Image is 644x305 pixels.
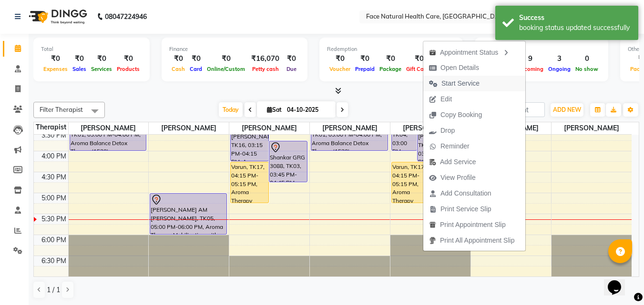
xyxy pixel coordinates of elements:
div: ₹0 [283,53,300,64]
span: [PERSON_NAME] [229,122,309,134]
span: Reminder [440,141,470,151]
span: 1 / 1 [47,285,60,295]
div: 5:00 PM [40,193,68,203]
div: ₹0 [187,53,204,64]
span: Filter Therapist [40,106,83,113]
span: Services [89,66,114,72]
span: Open Details [440,63,479,73]
div: booking status updated successfully [519,23,631,33]
span: Cash [169,66,187,72]
img: add-service.png [429,158,436,166]
span: Petty cash [250,66,281,72]
div: [PERSON_NAME], TK16, 03:15 PM-04:15 PM, Aroma Therapy Mobilization with Steam(1260) [418,120,442,161]
div: 6:30 PM [40,256,68,266]
span: Card [187,66,204,72]
div: ₹0 [89,53,114,64]
div: 3:30 PM [40,130,68,140]
span: Print Appointment Slip [440,220,506,230]
span: [PERSON_NAME] [552,122,632,134]
div: ₹16,070 [247,53,283,64]
div: 4:30 PM [40,172,68,182]
span: [PERSON_NAME] [390,122,470,134]
div: [PERSON_NAME], TK16, 03:15 PM-04:15 PM, Aroma Therapy Mobilization with Steam(1260) [231,120,268,161]
span: [PERSON_NAME] [149,122,229,134]
span: No show [573,66,601,72]
div: Shankar GRG 3088, TK03, 03:45 PM-04:45 PM, Aroma Balance Detox Therapy(1530), Consultations, Diag... [269,141,307,182]
div: Redemption [327,45,455,53]
div: ₹0 [169,53,187,64]
div: ₹0 [204,53,247,64]
div: [PERSON_NAME] AM [PERSON_NAME], TK05, 05:00 PM-06:00 PM, Aroma Therapy Mobilization with Steam(1260) [150,194,226,234]
div: Appointment Status [423,44,525,60]
span: Edit [440,94,452,104]
span: Expenses [41,66,70,72]
img: apt_status.png [429,49,436,56]
div: 4:00 PM [40,151,68,161]
span: Print Service Slip [440,204,491,214]
div: 5:30 PM [40,214,68,224]
div: 6:00 PM [40,235,68,245]
span: Upcoming [515,66,546,72]
iframe: chat widget [604,267,634,295]
button: ADD NEW [551,103,583,117]
div: Finance [169,45,300,53]
div: ₹0 [377,53,404,64]
span: [PERSON_NAME] [69,122,149,134]
div: ₹0 [404,53,434,64]
b: 08047224946 [105,3,147,30]
div: 0 [573,53,601,64]
div: ₹0 [327,53,353,64]
div: Total [41,45,142,53]
img: printapt.png [429,221,436,228]
div: Varun, TK17, 04:15 PM-05:15 PM, Aroma Therapy Mobilization with Steam(1260) [392,162,429,203]
span: Today [219,102,243,117]
div: ₹0 [70,53,89,64]
span: Sat [265,106,284,113]
span: View Profile [440,173,476,183]
span: Prepaid [353,66,377,72]
span: Package [377,66,404,72]
img: logo [24,3,90,30]
div: Therapist [34,122,68,132]
span: Products [114,66,142,72]
span: Print All Appointment Slip [440,236,514,246]
span: [PERSON_NAME] [310,122,390,134]
div: ₹0 [353,53,377,64]
span: Online/Custom [204,66,247,72]
img: printall.png [429,237,436,244]
div: 3 [546,53,573,64]
span: ADD NEW [553,106,581,113]
span: Copy Booking [440,110,482,120]
div: Appointment [482,45,601,53]
span: Ongoing [546,66,573,72]
span: Add Consultation [440,188,491,198]
span: Drop [440,126,455,136]
input: 2025-10-04 [284,103,332,117]
div: Varun, TK17, 04:15 PM-05:15 PM, Aroma Therapy Mobilization with Steam(1260) [231,162,268,203]
div: 9 [515,53,546,64]
div: ₹0 [114,53,142,64]
span: Due [284,66,299,72]
span: Gift Cards [404,66,434,72]
span: Add Service [440,157,476,167]
span: Voucher [327,66,353,72]
div: Success [519,13,631,23]
span: Start Service [441,79,480,89]
span: Sales [70,66,89,72]
div: ₹0 [41,53,70,64]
